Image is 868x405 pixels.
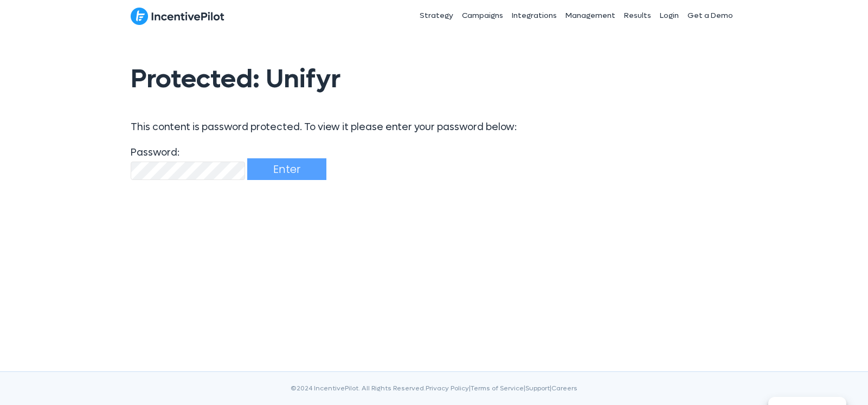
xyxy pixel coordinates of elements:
label: Password: [131,144,245,180]
h1: Protected: Unifyr [131,53,738,105]
a: Get a Demo [683,2,737,29]
a: Management [561,2,620,29]
a: Strategy [415,2,458,29]
img: IncentivePilot [131,7,224,25]
div: ©2024 IncentivePilot. All Rights Reserved. | | | [131,383,738,405]
a: Privacy Policy [426,384,469,393]
a: Login [655,2,683,29]
a: Support [525,384,550,393]
input: Password: [131,162,245,180]
input: Enter [247,158,326,180]
a: Integrations [507,2,561,29]
p: This content is password protected. To view it please enter your password below: [131,119,738,136]
a: Terms of Service [471,384,524,393]
a: Results [620,2,655,29]
a: Campaigns [458,2,507,29]
a: Careers [551,384,577,393]
nav: Header Menu [341,2,738,29]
